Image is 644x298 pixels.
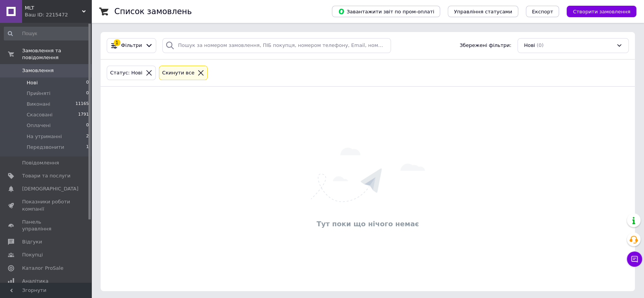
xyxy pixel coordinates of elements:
span: Виконані [27,101,50,108]
a: Створити замовлення [559,8,636,14]
span: Прийняті [27,90,50,97]
span: 0 [86,90,89,97]
button: Завантажити звіт по пром-оплаті [332,6,440,17]
span: Каталог ProSale [22,265,63,272]
span: Управління статусами [454,9,512,14]
span: Передзвонити [27,144,64,151]
span: 2 [86,133,89,140]
input: Пошук за номером замовлення, ПІБ покупця, номером телефону, Email, номером накладної [162,38,391,53]
span: Повідомлення [22,159,59,166]
span: Показники роботи компанії [22,198,70,212]
span: Панель управління [22,219,70,232]
button: Чат з покупцем [627,251,642,267]
span: Нові [524,42,535,49]
span: 11165 [75,101,89,108]
span: Збережені фільтри: [460,42,511,49]
h1: Список замовлень [114,7,192,16]
button: Управління статусами [448,6,518,17]
span: (0) [537,42,543,48]
span: 1791 [78,111,89,118]
span: Завантажити звіт по пром-оплаті [338,8,434,15]
div: Тут поки що нічого немає [104,219,631,229]
span: 0 [86,79,89,86]
div: 1 [114,39,120,46]
span: 1 [86,144,89,151]
input: Пошук [4,27,90,40]
span: Експорт [532,9,553,14]
span: Скасовані [27,111,53,118]
span: Оплачені [27,122,51,129]
span: Нові [27,79,38,86]
div: Cкинути все [161,69,196,77]
span: Відгуки [22,238,42,245]
span: Замовлення та повідомлення [22,47,91,61]
span: Створити замовлення [573,9,630,14]
span: Товари та послуги [22,172,70,179]
span: 0 [86,122,89,129]
span: Покупці [22,251,43,258]
span: Аналітика [22,278,48,285]
button: Створити замовлення [567,6,636,17]
span: Замовлення [22,67,54,74]
button: Експорт [526,6,559,17]
div: Ваш ID: 2215472 [25,11,91,18]
span: [DEMOGRAPHIC_DATA] [22,185,78,192]
span: На утриманні [27,133,62,140]
div: Статус: Нові [109,69,144,77]
span: MLT [25,5,82,11]
span: Фільтри [121,42,142,49]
